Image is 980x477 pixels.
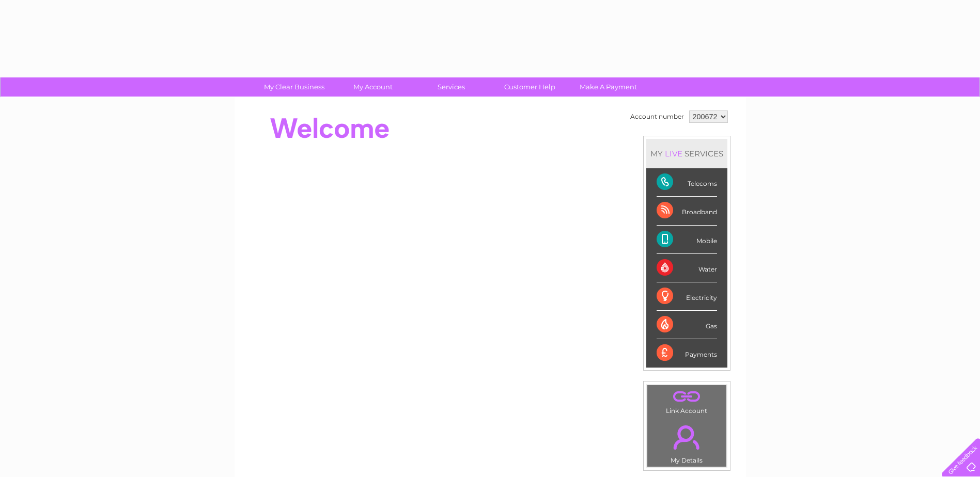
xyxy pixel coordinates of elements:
[487,77,572,97] a: Customer Help
[330,77,415,97] a: My Account
[650,419,724,455] a: .
[566,77,651,97] a: Make A Payment
[650,388,724,406] a: .
[657,282,717,311] div: Electricity
[646,139,727,168] div: MY SERVICES
[657,197,717,225] div: Broadband
[647,417,727,467] td: My Details
[628,108,687,125] td: Account number
[657,168,717,197] div: Telecoms
[663,149,685,158] div: LIVE
[647,385,727,417] td: Link Account
[657,311,717,339] div: Gas
[409,77,494,97] a: Services
[657,254,717,282] div: Water
[657,339,717,367] div: Payments
[252,77,337,97] a: My Clear Business
[657,226,717,254] div: Mobile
